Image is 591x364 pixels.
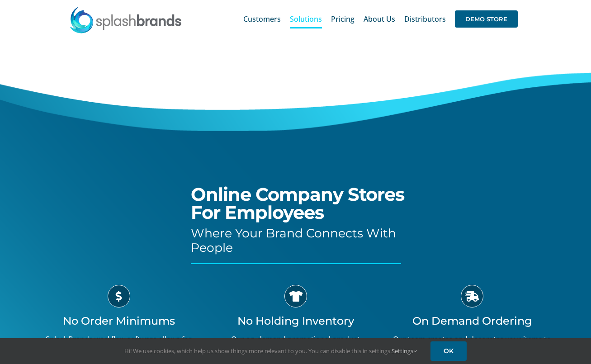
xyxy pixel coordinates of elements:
[214,314,377,327] h3: No Holding Inventory
[191,226,396,255] span: Where Your Brand Connects With People
[331,15,355,23] span: Pricing
[364,15,395,23] span: About Us
[392,347,417,355] a: Settings
[430,341,467,361] a: OK
[243,5,281,33] a: Customers
[391,314,554,327] h3: On Demand Ordering
[331,5,355,33] a: Pricing
[243,15,281,23] span: Customers
[38,314,201,327] h3: No Order Minimums
[69,6,182,33] img: SplashBrands.com Logo
[455,10,518,28] span: DEMO STORE
[124,347,417,355] span: Hi! We use cookies, which help us show things more relevant to you. You can disable this in setti...
[191,183,404,223] span: Online Company Stores For Employees
[455,5,518,33] a: DEMO STORE
[404,5,446,33] a: Distributors
[404,15,446,23] span: Distributors
[290,15,322,23] span: Solutions
[243,5,518,33] nav: Main Menu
